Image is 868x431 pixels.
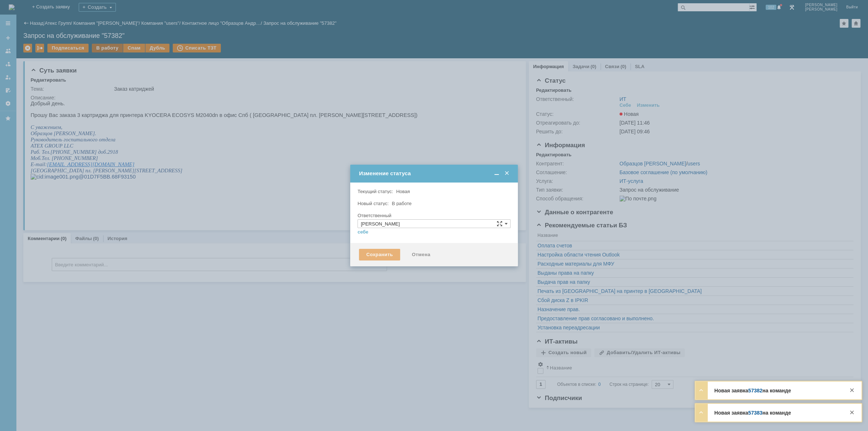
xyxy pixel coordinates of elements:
[497,221,503,227] span: Сложная форма
[16,61,104,67] a: [EMAIL_ADDRESS][DOMAIN_NAME]
[697,408,705,417] div: Развернуть
[848,408,856,417] div: Закрыть
[748,388,762,393] a: 57382
[848,386,856,395] div: Закрыть
[10,55,11,60] span: .
[503,170,511,177] span: Закрыть
[357,213,509,218] div: Ответственный
[714,410,791,416] strong: Новая заявка на команде
[697,386,705,395] div: Развернуть
[357,201,389,206] label: Новый статус:
[357,189,393,194] label: Текущий статус:
[357,229,368,235] a: себе
[714,388,791,393] strong: Новая заявка на команде
[359,170,511,177] div: Изменение статуса
[18,55,67,60] span: . [PHONE_NUMBER]
[392,201,411,206] span: В работе
[396,189,410,194] span: Новая
[493,170,500,177] span: Свернуть (Ctrl + M)
[748,410,762,416] a: 57383
[11,55,18,60] span: Тел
